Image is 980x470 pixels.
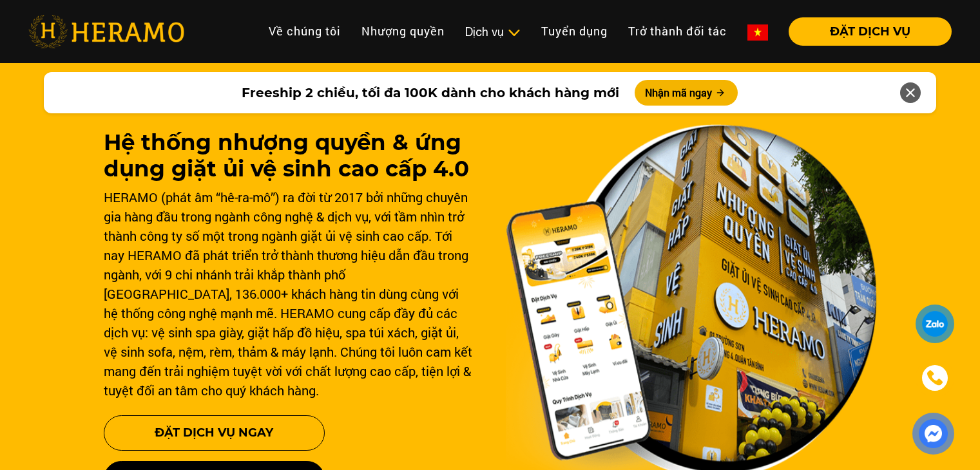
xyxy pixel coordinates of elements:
button: ĐẶT DỊCH VỤ [789,17,952,46]
div: Dịch vụ [465,23,521,41]
img: subToggleIcon [507,26,521,39]
a: Tuyển dụng [531,17,618,45]
img: phone-icon [927,370,943,386]
h1: Hệ thống nhượng quyền & ứng dụng giặt ủi vệ sinh cao cấp 4.0 [104,129,475,182]
img: heramo-logo.png [28,15,184,48]
a: phone-icon [916,359,954,397]
div: HERAMO (phát âm “hê-ra-mô”) ra đời từ 2017 bởi những chuyên gia hàng đầu trong ngành công nghệ & ... [104,187,475,400]
button: Đặt Dịch Vụ Ngay [104,415,325,451]
a: Nhượng quyền [351,17,455,45]
a: ĐẶT DỊCH VỤ [778,26,952,37]
span: Freeship 2 chiều, tối đa 100K dành cho khách hàng mới [242,83,619,102]
a: Trở thành đối tác [618,17,737,45]
img: vn-flag.png [747,24,768,41]
button: Nhận mã ngay [635,80,738,106]
a: Về chúng tôi [258,17,351,45]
